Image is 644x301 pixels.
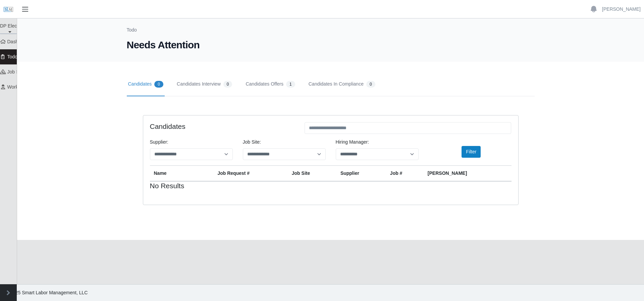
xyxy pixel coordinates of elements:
[127,27,137,33] a: Todo
[336,139,369,146] label: Hiring Manager:
[175,72,233,96] a: Candidates Interview
[336,166,386,182] th: Supplier
[213,166,287,182] th: Job Request #
[127,72,165,96] a: Candidates
[7,39,31,44] span: Dashboard
[243,139,261,146] label: job site:
[386,166,424,182] th: Job #
[307,72,377,96] a: Candidates In Compliance
[150,122,295,131] h4: Candidates
[127,39,535,51] h1: Needs Attention
[154,81,163,88] span: 0
[462,146,481,158] button: Filter
[150,139,168,146] label: Supplier:
[3,4,13,14] img: SLM Logo
[7,54,17,59] span: Todo
[150,182,214,190] h4: No Results
[7,69,24,74] span: job site
[602,6,641,13] a: [PERSON_NAME]
[424,166,512,182] th: [PERSON_NAME]
[288,166,336,182] th: job site
[244,72,296,96] a: Candidates Offers
[127,27,535,39] nav: Breadcrumb
[366,81,375,88] span: 0
[223,81,232,88] span: 0
[150,166,214,182] th: Name
[286,81,295,88] span: 1
[127,72,535,96] nav: Tabs
[5,290,88,295] span: © 2025 Smart Labor Management, LLC
[7,84,25,90] span: Workers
